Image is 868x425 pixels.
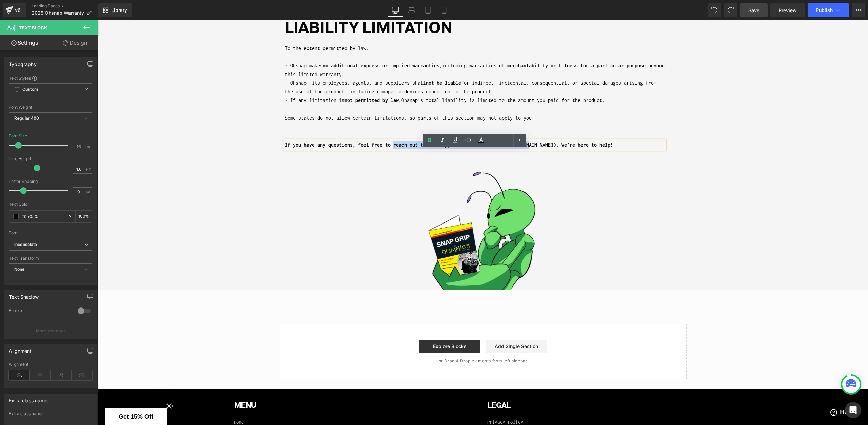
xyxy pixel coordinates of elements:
[193,338,578,343] p: or Drag & Drop elements from left sidebar
[436,3,452,17] a: Mobile
[9,156,92,161] div: Line Height
[9,344,32,354] div: Alignment
[32,10,84,16] span: 2025 Ohsnap Warranty
[7,388,69,405] div: Get 15% OffClose teaser
[21,213,65,220] input: Color
[14,115,39,121] b: Regular 400
[3,3,26,17] a: v6
[845,402,861,418] div: Open Intercom Messenger
[748,7,759,14] span: Save
[9,362,92,367] div: Alignment
[9,75,92,81] div: Text Styles
[32,3,98,9] a: Landing Pages
[9,179,92,184] div: Letter Spacing
[136,380,381,389] h2: MENU
[136,398,146,408] a: Home
[14,6,22,15] div: v6
[4,323,97,339] button: More settings
[51,35,100,50] a: Design
[68,382,75,389] button: Close teaser
[9,105,92,110] div: Font Weight
[808,3,849,17] button: Publish
[389,398,426,408] a: Privacy Policy
[187,58,567,76] p: · Ohsnap, its employees, agents, and suppliers shall for indirect, incidental, consequential, or ...
[389,380,634,389] h2: LEGAL
[770,3,805,17] a: Preview
[9,202,92,207] div: Text Color
[328,60,363,65] strong: not be liable
[726,384,763,401] iframe: Opens a widget where you can find more information
[225,42,344,48] strong: no additional express or implied warranties,
[778,7,797,14] span: Preview
[36,328,63,334] p: More settings
[187,41,567,58] p: · Ohsnap makes including warranties of m beyond this limited warranty.
[21,393,55,400] span: Get 15% Off
[708,3,721,17] button: Undo
[387,3,403,17] a: Desktop
[85,190,91,194] span: px
[187,93,567,102] p: Some states do not allow certain limitations, so parts of this section may not apply to you.
[187,122,515,127] b: If you have any questions, feel free to reach out to our support team ([EMAIL_ADDRESS][DOMAIN_NAM...
[403,3,420,17] a: Laptop
[9,290,39,300] div: Text Shadow
[14,242,37,248] i: Inconsolata
[9,231,92,235] div: Font
[724,3,737,17] button: Redo
[187,76,567,84] p: · If any limitation is Ohsnap’s total liability is limited to the amount you paid for the product.
[19,25,47,30] span: Text Block
[85,167,91,171] span: em
[816,7,833,13] span: Publish
[9,134,27,139] div: Font Size
[111,7,127,13] span: Library
[9,411,92,416] div: Extra class name
[14,267,25,272] b: None
[9,394,47,403] div: Extra class name
[98,3,132,17] a: New Library
[9,308,71,315] div: Enable
[246,77,303,83] strong: not permitted by law,
[9,58,37,67] div: Typography
[852,3,865,17] button: More
[22,87,38,92] b: Custom
[9,256,92,261] div: Text Transform
[321,319,382,333] a: Explore Blocks
[187,24,567,33] p: To the extent permitted by law:
[388,319,449,333] a: Add Single Section
[85,144,91,149] span: px
[76,211,92,222] div: %
[420,3,436,17] a: Tablet
[412,42,550,48] strong: erchantability or fitness for a particular purpose,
